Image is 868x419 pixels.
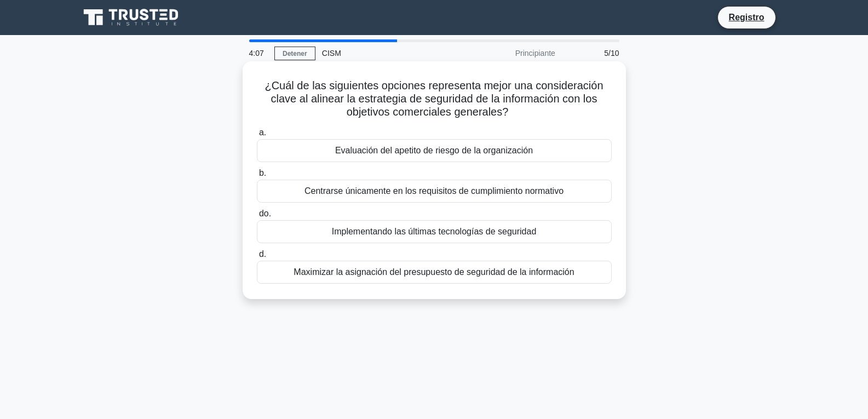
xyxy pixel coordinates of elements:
font: Registro [729,13,764,22]
font: b. [259,168,266,177]
font: 4:07 [249,49,264,58]
font: do. [259,209,271,218]
font: Implementando las últimas tecnologías de seguridad [332,227,537,236]
a: Registro [722,10,771,24]
font: 5/10 [604,49,619,58]
font: Evaluación del apetito de riesgo de la organización [335,146,533,155]
font: ¿Cuál de las siguientes opciones representa mejor una consideración clave al alinear la estrategi... [265,79,603,118]
font: Detener [283,50,307,58]
font: a. [259,128,266,137]
font: d. [259,249,266,259]
font: CISM [322,49,341,58]
font: Maximizar la asignación del presupuesto de seguridad de la información [294,267,574,277]
a: Detener [274,47,315,60]
font: Centrarse únicamente en los requisitos de cumplimiento normativo [304,186,564,196]
font: Principiante [515,49,555,58]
